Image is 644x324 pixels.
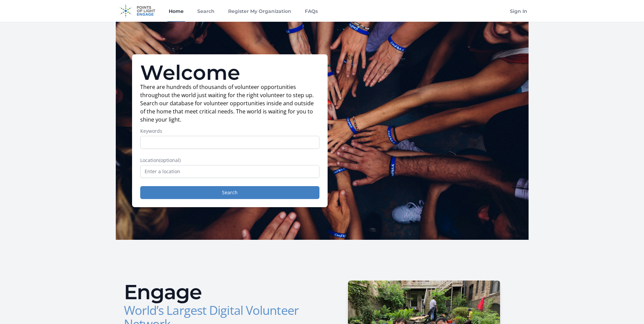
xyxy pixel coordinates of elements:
[140,83,319,124] p: There are hundreds of thousands of volunteer opportunities throughout the world just waiting for ...
[140,186,319,199] button: Search
[140,62,319,83] h1: Welcome
[124,282,317,302] h2: Engage
[159,157,181,163] span: (optional)
[140,165,319,178] input: Enter a location
[140,128,319,134] label: Keywords
[140,157,319,164] label: Location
